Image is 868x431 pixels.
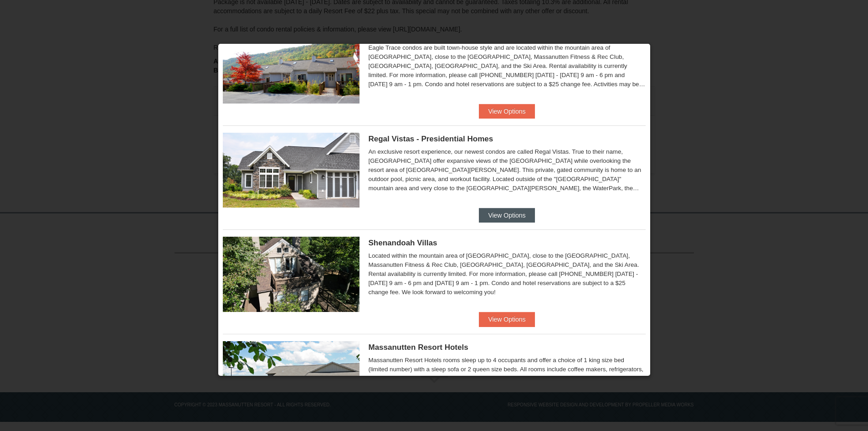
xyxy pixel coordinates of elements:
[223,133,360,208] img: 19218991-1-902409a9.jpg
[369,356,646,401] div: Massanutten Resort Hotels rooms sleep up to 4 occupants and offer a choice of 1 king size bed (li...
[223,29,360,104] img: 19218983-1-9b289e55.jpg
[479,208,534,223] button: View Options
[369,343,468,352] span: Massanutten Resort Hotels
[479,104,534,119] button: View Options
[479,312,534,327] button: View Options
[369,147,646,193] div: An exclusive resort experience, our newest condos are called Regal Vistas. True to their name, [G...
[369,135,493,143] span: Regal Vistas - Presidential Homes
[223,237,360,312] img: 19219019-2-e70bf45f.jpg
[369,43,646,89] div: Eagle Trace condos are built town-house style and are located within the mountain area of [GEOGRA...
[369,239,437,247] span: Shenandoah Villas
[223,341,360,416] img: 19219026-1-e3b4ac8e.jpg
[369,251,646,297] div: Located within the mountain area of [GEOGRAPHIC_DATA], close to the [GEOGRAPHIC_DATA], Massanutte...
